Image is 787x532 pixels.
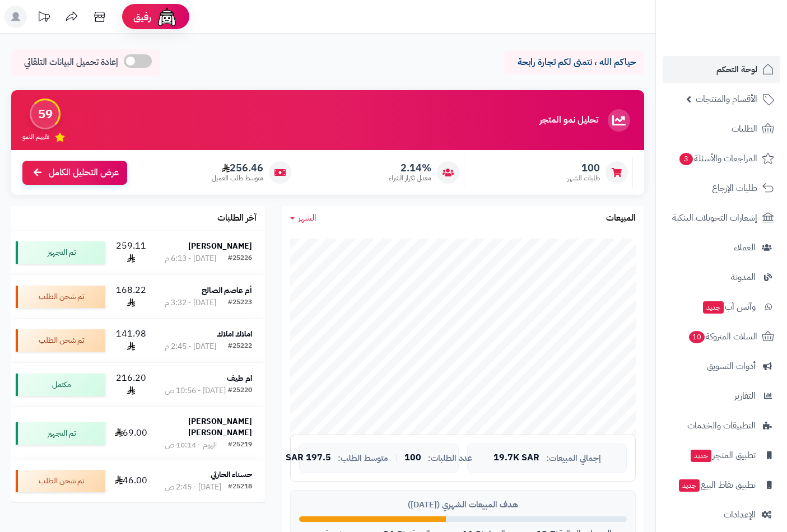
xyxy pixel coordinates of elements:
span: العملاء [734,240,756,255]
span: رفيق [133,10,151,24]
span: 100 [404,453,421,463]
div: [DATE] - 6:13 م [165,253,216,264]
div: #25219 [228,440,252,451]
span: تطبيق نقاط البيع [678,477,756,493]
span: وآتس آب [702,299,756,315]
span: تطبيق المتجر [690,447,756,463]
a: أدوات التسويق [663,353,780,380]
strong: [PERSON_NAME] [PERSON_NAME] [188,416,252,438]
span: لوحة التحكم [716,62,757,77]
div: تم شحن الطلب [16,470,105,492]
span: جديد [703,301,724,314]
a: العملاء [663,234,780,261]
h3: تحليل نمو المتجر [539,115,598,125]
div: [DATE] - 10:56 ص [165,385,226,396]
p: حياكم الله ، نتمنى لكم تجارة رابحة [513,56,636,69]
span: طلبات الإرجاع [712,180,757,196]
span: متوسط طلب العميل [212,174,263,183]
a: الإعدادات [663,501,780,528]
span: 100 [567,162,600,174]
span: 2.14% [389,162,431,174]
span: | [395,454,398,462]
span: 3 [679,153,693,166]
strong: ام طيف [227,372,252,384]
a: لوحة التحكم [663,56,780,83]
span: الأقسام والمنتجات [696,91,757,107]
span: عرض التحليل الكامل [49,166,119,179]
a: المدونة [663,264,780,291]
a: المراجعات والأسئلة3 [663,145,780,172]
div: هدف المبيعات الشهري ([DATE]) [299,499,627,511]
span: جديد [691,450,711,462]
span: 10 [689,331,705,344]
div: #25222 [228,341,252,352]
td: 46.00 [110,460,152,502]
a: إشعارات التحويلات البنكية [663,204,780,231]
span: إعادة تحميل البيانات التلقائي [24,56,118,69]
span: الشهر [298,211,316,225]
div: [DATE] - 2:45 ص [165,482,221,493]
span: جديد [679,479,700,492]
img: logo-2.png [711,8,776,32]
div: #25223 [228,297,252,309]
div: #25220 [228,385,252,396]
div: #25226 [228,253,252,264]
strong: حسناء الحارثي [211,469,252,480]
a: تحديثات المنصة [30,6,58,31]
span: 197.5 SAR [286,453,331,463]
span: عدد الطلبات: [428,454,472,463]
td: 141.98 [110,319,152,362]
a: السلات المتروكة10 [663,323,780,350]
div: تم شحن الطلب [16,286,105,308]
span: 256.46 [212,162,263,174]
span: إجمالي المبيعات: [546,454,601,463]
a: تطبيق نقاط البيعجديد [663,472,780,498]
span: التقارير [734,388,756,404]
a: تطبيق المتجرجديد [663,442,780,469]
a: طلبات الإرجاع [663,175,780,202]
td: 259.11 [110,231,152,274]
td: 168.22 [110,275,152,319]
h3: آخر الطلبات [217,213,257,223]
span: أدوات التسويق [707,358,756,374]
div: [DATE] - 3:32 م [165,297,216,309]
img: ai-face.png [156,6,178,28]
span: إشعارات التحويلات البنكية [672,210,757,226]
strong: املاك املاك [217,328,252,340]
div: تم التجهيز [16,241,105,264]
span: معدل تكرار الشراء [389,174,431,183]
strong: أم عاصم الصالح [202,284,252,296]
td: 69.00 [110,407,152,460]
a: التطبيقات والخدمات [663,412,780,439]
div: [DATE] - 2:45 م [165,341,216,352]
a: وآتس آبجديد [663,293,780,320]
span: الإعدادات [724,507,756,522]
a: التقارير [663,382,780,409]
strong: [PERSON_NAME] [188,240,252,252]
h3: المبيعات [606,213,636,223]
span: متوسط الطلب: [338,454,388,463]
span: المدونة [731,269,756,285]
div: مكتمل [16,374,105,396]
span: المراجعات والأسئلة [678,151,757,166]
span: تقييم النمو [22,132,49,142]
td: 216.20 [110,363,152,407]
span: السلات المتروكة [688,329,757,344]
span: 19.7K SAR [493,453,539,463]
div: اليوم - 10:14 ص [165,440,217,451]
span: الطلبات [732,121,757,137]
a: عرض التحليل الكامل [22,161,127,185]
span: التطبيقات والخدمات [687,418,756,433]
a: الطلبات [663,115,780,142]
div: تم التجهيز [16,422,105,445]
a: الشهر [290,212,316,225]
div: تم شحن الطلب [16,329,105,352]
span: طلبات الشهر [567,174,600,183]
div: #25218 [228,482,252,493]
